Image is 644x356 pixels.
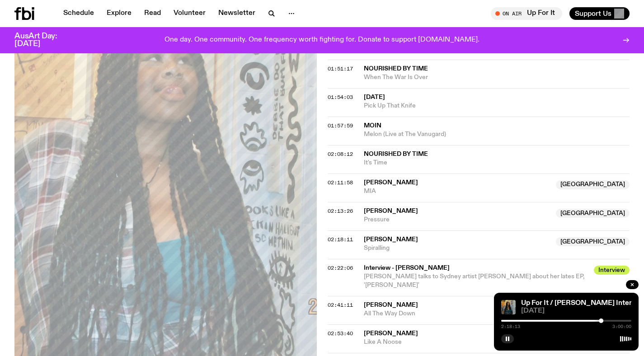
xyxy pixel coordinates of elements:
[328,95,353,100] button: 01:54:03
[364,244,551,253] span: Spiralling
[14,33,72,48] h3: AusArt Day: [DATE]
[364,94,385,100] span: [DATE]
[556,209,630,218] span: [GEOGRAPHIC_DATA]
[569,7,630,20] button: Support Us
[328,236,353,243] span: 02:18:11
[101,7,137,20] a: Explore
[501,324,520,329] span: 2:18:13
[328,150,353,158] span: 02:08:12
[168,7,211,20] a: Volunteer
[328,123,353,128] button: 01:57:59
[328,301,353,309] span: 02:41:11
[364,179,418,186] span: [PERSON_NAME]
[364,338,551,347] span: Like A Noose
[364,187,551,196] span: MIA
[58,7,99,20] a: Schedule
[575,9,611,18] span: Support Us
[364,302,418,308] span: [PERSON_NAME]
[364,208,418,214] span: [PERSON_NAME]
[364,236,418,243] span: [PERSON_NAME]
[328,65,353,72] span: 01:51:17
[521,308,631,314] span: [DATE]
[328,179,353,186] span: 02:11:58
[165,36,479,44] p: One day. One community. One frequency worth fighting for. Donate to support [DOMAIN_NAME].
[328,94,353,101] span: 01:54:03
[556,180,630,189] span: [GEOGRAPHIC_DATA]
[364,66,428,72] span: Nourished By Time
[501,300,516,314] img: Ify - a Brown Skin girl with black braided twists, looking up to the side with her tongue stickin...
[328,264,353,272] span: 02:22:06
[612,324,631,329] span: 3:00:00
[328,330,353,337] span: 02:53:40
[364,309,551,318] span: All The Way Down
[139,7,166,20] a: Read
[364,122,381,129] span: Moin
[328,207,353,215] span: 02:13:26
[328,209,353,214] button: 02:13:26
[364,273,585,288] span: [PERSON_NAME] talks to Sydney artist [PERSON_NAME] about her lates EP, '[PERSON_NAME]'
[328,237,353,242] button: 02:18:11
[364,73,630,82] span: When The War Is Over
[328,122,353,129] span: 01:57:59
[364,264,589,272] span: Interview - [PERSON_NAME]
[491,7,562,20] button: On AirUp For It
[328,66,353,71] button: 01:51:17
[364,130,630,139] span: Melon (Live at The Vanugard)
[328,303,353,308] button: 02:41:11
[364,159,630,167] span: It's Time
[328,152,353,157] button: 02:08:12
[364,151,428,157] span: Nourished By Time
[556,237,630,246] span: [GEOGRAPHIC_DATA]
[364,215,551,224] span: Pressure
[594,266,630,275] span: Interview
[364,330,418,337] span: [PERSON_NAME]
[213,7,261,20] a: Newsletter
[364,102,630,110] span: Pick Up That Knife
[328,180,353,185] button: 02:11:58
[328,266,353,271] button: 02:22:06
[328,331,353,336] button: 02:53:40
